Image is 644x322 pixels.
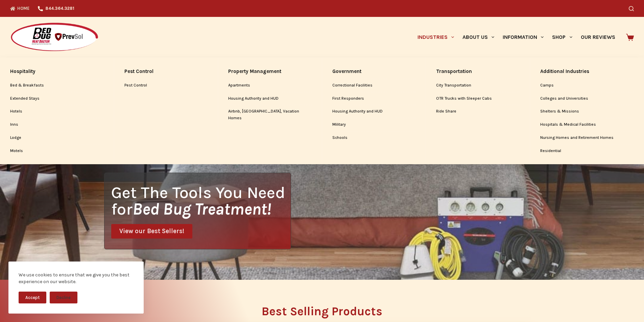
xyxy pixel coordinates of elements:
a: Lodge [10,131,104,144]
a: Hotels [10,105,104,118]
a: Pest Control [124,79,208,92]
a: Property Management [228,64,312,79]
a: View our Best Sellers! [111,224,192,239]
a: Bed & Breakfasts [10,79,104,92]
a: Inns [10,118,104,131]
a: Apartments [228,79,312,92]
a: Information [499,17,548,57]
a: Industries [413,17,458,57]
a: Residential [540,145,634,157]
a: Our Reviews [576,17,619,57]
a: Housing Authority and HUD [332,105,416,118]
a: About Us [458,17,498,57]
h1: Get The Tools You Need for [111,184,291,217]
span: View our Best Sellers! [119,228,184,234]
button: Accept [19,292,46,303]
a: Hospitality [10,64,104,79]
button: Decline [50,292,77,303]
a: Housing Authority and HUD [228,92,312,105]
a: Camps [540,79,634,92]
img: Prevsol/Bed Bug Heat Doctor [10,22,99,52]
div: We use cookies to ensure that we give you the best experience on our website. [19,272,134,285]
i: Bed Bug Treatment! [133,199,271,219]
a: Shelters & Missions [540,105,634,118]
a: Correctional Facilities [332,79,416,92]
nav: Primary [413,17,619,57]
a: Military [332,118,416,131]
a: Nursing Homes and Retirement Homes [540,131,634,144]
a: Colleges and Universities [540,92,634,105]
h2: Best Selling Products [104,305,540,317]
a: Extended Stays [10,92,104,105]
a: City Transportation [436,79,520,92]
a: Additional Industries [540,64,634,79]
a: Government [332,64,416,79]
a: Pest Control [124,64,208,79]
a: Airbnb, [GEOGRAPHIC_DATA], Vacation Homes [228,105,312,125]
a: Transportation [436,64,520,79]
a: Motels [10,145,104,157]
a: Schools [332,131,416,144]
button: Search [629,6,634,11]
a: OTR Trucks with Sleeper Cabs [436,92,520,105]
a: First Responders [332,92,416,105]
a: Hospitals & Medical Facilities [540,118,634,131]
a: Ride Share [436,105,520,118]
a: Shop [548,17,576,57]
